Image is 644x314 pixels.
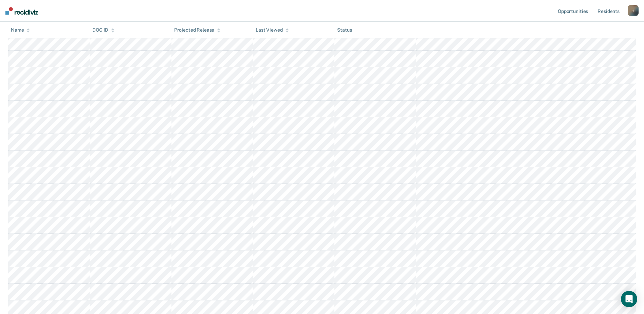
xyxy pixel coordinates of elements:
[256,27,289,33] div: Last Viewed
[11,27,30,33] div: Name
[174,27,221,33] div: Projected Release
[92,27,114,33] div: DOC ID
[337,27,352,33] div: Status
[5,7,38,15] img: Recidiviz
[628,5,639,16] button: t
[621,291,637,307] div: Open Intercom Messenger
